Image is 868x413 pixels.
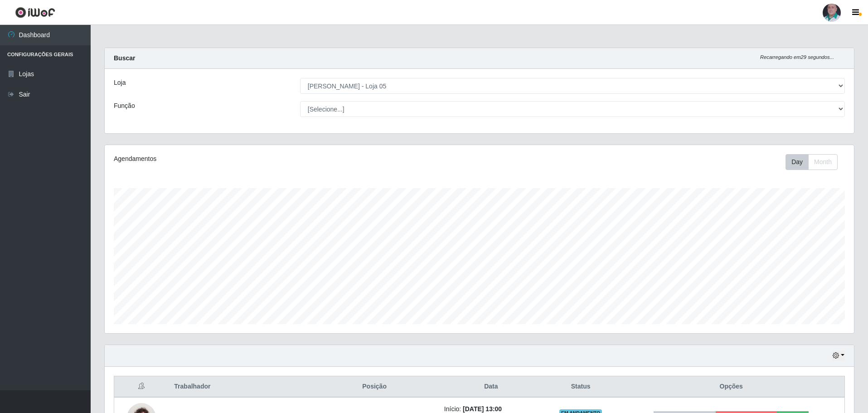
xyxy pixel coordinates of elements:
[543,376,618,398] th: Status
[310,376,438,398] th: Posição
[786,154,838,170] div: First group
[169,376,310,398] th: Trabalhador
[15,7,55,18] img: CoreUI Logo
[618,376,844,398] th: Opções
[760,54,834,60] i: Recarregando em 29 segundos...
[808,154,838,170] button: Month
[439,376,543,398] th: Data
[463,405,502,413] time: [DATE] 13:00
[114,78,126,87] label: Loja
[786,154,845,170] div: Toolbar with button groups
[786,154,809,170] button: Day
[114,54,135,62] strong: Buscar
[114,154,411,164] div: Agendamentos
[114,101,135,111] label: Função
